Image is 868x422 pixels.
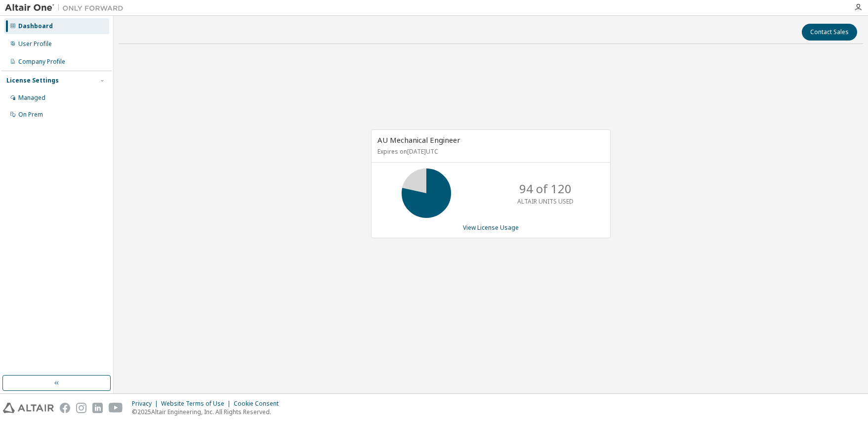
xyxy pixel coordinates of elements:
[6,77,59,84] div: License Settings
[18,111,43,119] div: On Prem
[463,223,519,232] a: View License Usage
[234,400,285,408] div: Cookie Consent
[76,403,86,413] img: instagram.svg
[517,197,574,206] p: ALTAIR UNITS USED
[92,403,103,413] img: linkedin.svg
[132,400,161,408] div: Privacy
[377,147,602,156] p: Expires on [DATE] UTC
[3,403,54,413] img: altair_logo.svg
[519,180,572,197] p: 94 of 120
[18,40,52,48] div: User Profile
[18,94,45,102] div: Managed
[18,58,65,66] div: Company Profile
[5,3,128,13] img: Altair One
[802,24,857,41] button: Contact Sales
[18,22,53,30] div: Dashboard
[377,135,460,145] span: AU Mechanical Engineer
[60,403,70,413] img: facebook.svg
[161,400,234,408] div: Website Terms of Use
[132,408,285,416] p: © 2025 Altair Engineering, Inc. All Rights Reserved.
[109,403,123,413] img: youtube.svg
